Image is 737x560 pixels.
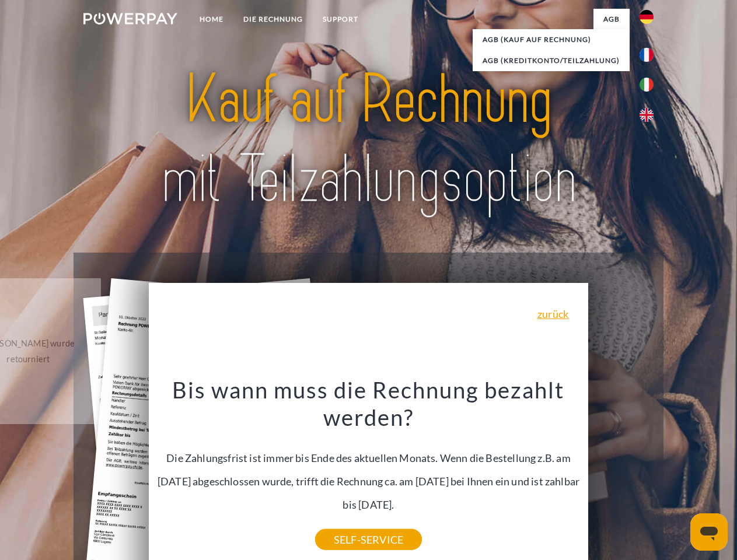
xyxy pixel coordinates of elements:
[315,529,422,550] a: SELF-SERVICE
[190,9,233,30] a: Home
[313,9,368,30] a: SUPPORT
[83,13,177,24] img: logo-powerpay-white.svg
[473,50,630,71] a: AGB (Kreditkonto/Teilzahlung)
[640,48,654,62] img: fr
[473,29,630,50] a: AGB (Kauf auf Rechnung)
[156,376,582,540] div: Die Zahlungsfrist ist immer bis Ende des aktuellen Monats. Wenn die Bestellung z.B. am [DATE] abg...
[537,309,568,319] a: zurück
[640,108,654,122] img: en
[233,9,313,30] a: DIE RECHNUNG
[640,10,654,24] img: de
[640,78,654,92] img: it
[593,9,630,30] a: agb
[111,56,626,223] img: title-powerpay_de.svg
[156,376,582,432] h3: Bis wann muss die Rechnung bezahlt werden?
[690,513,728,551] iframe: Schaltfläche zum Öffnen des Messaging-Fensters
